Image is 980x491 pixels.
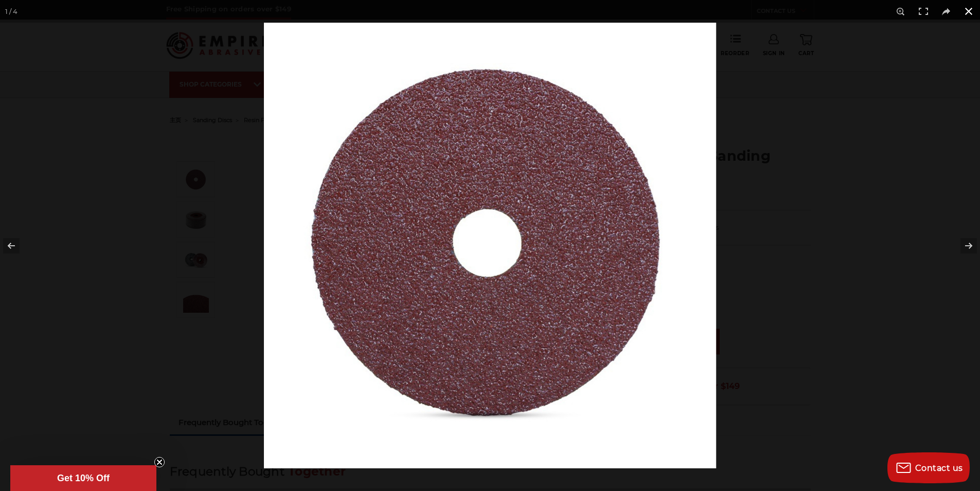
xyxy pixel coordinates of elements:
[264,23,716,468] img: 4.5_Inch_AO_Resin_Fiber__29674.1570196719.jpg
[154,457,165,467] button: Close teaser
[57,473,110,483] span: Get 10% Off
[10,465,156,491] div: Get 10% OffClose teaser
[915,463,963,473] span: Contact us
[944,220,980,272] button: Next (arrow right)
[887,452,970,483] button: Contact us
